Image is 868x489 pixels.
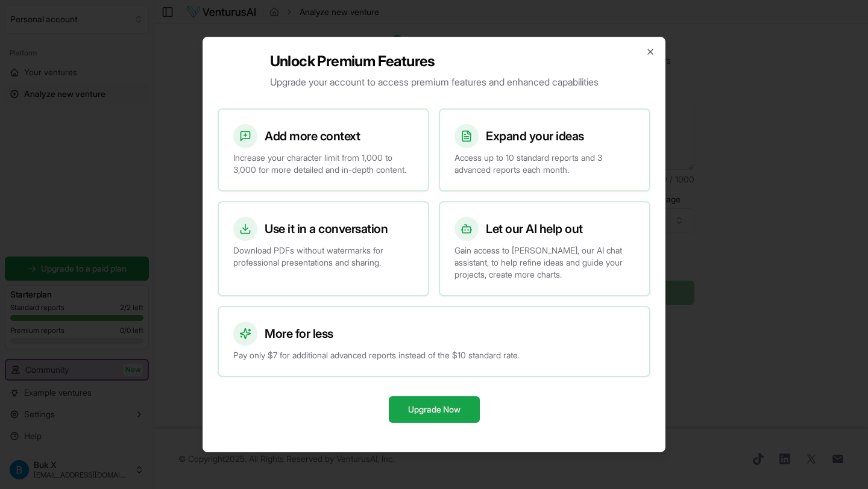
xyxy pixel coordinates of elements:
[265,325,333,342] h3: More for less
[265,128,360,145] h3: Add more context
[233,152,414,176] p: Increase your character limit from 1,000 to 3,000 for more detailed and in-depth content.
[233,349,635,361] p: Pay only $7 for additional advanced reports instead of the $10 standard rate.
[265,220,388,237] h3: Use it in a conversation
[233,244,414,269] p: Download PDFs without watermarks for professional presentations and sharing.
[486,128,584,145] h3: Expand your ideas
[270,52,599,71] h2: Unlock Premium Features
[270,75,599,89] p: Upgrade your account to access premium features and enhanced capabilities
[486,220,583,237] h3: Let our AI help out
[454,152,635,176] p: Access up to 10 standard reports and 3 advanced reports each month.
[389,396,480,423] button: Upgrade Now
[454,244,635,281] p: Gain access to [PERSON_NAME], our AI chat assistant, to help refine ideas and guide your projects...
